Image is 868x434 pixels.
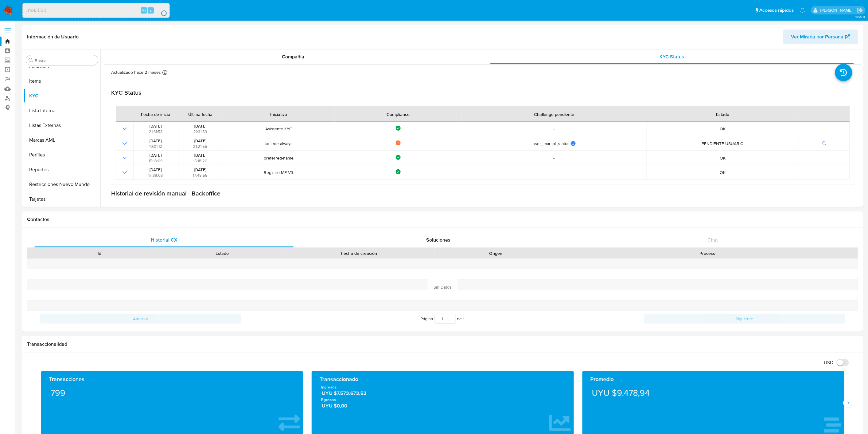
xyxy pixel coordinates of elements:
[707,236,718,243] span: Chat
[150,7,152,13] span: s
[142,7,146,13] span: Alt
[820,7,855,13] p: gregorio.negri@mercadolibre.com
[23,6,169,14] input: Buscar usuario o caso...
[27,34,79,40] h1: Información de Usuario
[155,6,167,15] button: search-icon
[439,250,553,256] div: Origen
[24,89,100,103] button: KYC
[791,30,844,44] span: Ver Mirada por Persona
[24,148,100,162] button: Perfiles
[24,192,100,207] button: Tarjetas
[857,7,863,14] a: Salir
[40,314,241,324] button: Anterior
[111,69,161,75] p: Actualizado hace 2 meses
[463,316,465,322] span: 1
[288,250,430,256] div: Fecha de creación
[421,314,465,324] span: Página de
[783,30,858,44] button: Ver Mirada por Persona
[29,58,33,63] button: Buscar
[42,250,157,256] div: Id
[24,162,100,177] button: Reportes
[35,58,95,63] input: Buscar
[24,118,100,133] button: Listas Externas
[644,314,845,324] button: Siguiente
[27,341,858,347] h1: Transaccionalidad
[151,236,177,243] span: Historial CX
[282,53,305,60] span: Compañía
[562,250,854,256] div: Proceso
[24,74,100,89] button: Items
[27,216,858,223] h1: Contactos
[800,8,805,13] a: Notificaciones
[165,250,279,256] div: Estado
[24,103,100,118] button: Lista Interna
[426,236,450,243] span: Soluciones
[660,53,684,60] span: KYC Status
[760,7,794,14] span: Accesos rápidos
[24,133,100,148] button: Marcas AML
[24,177,100,192] button: Restricciones Nuevo Mundo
